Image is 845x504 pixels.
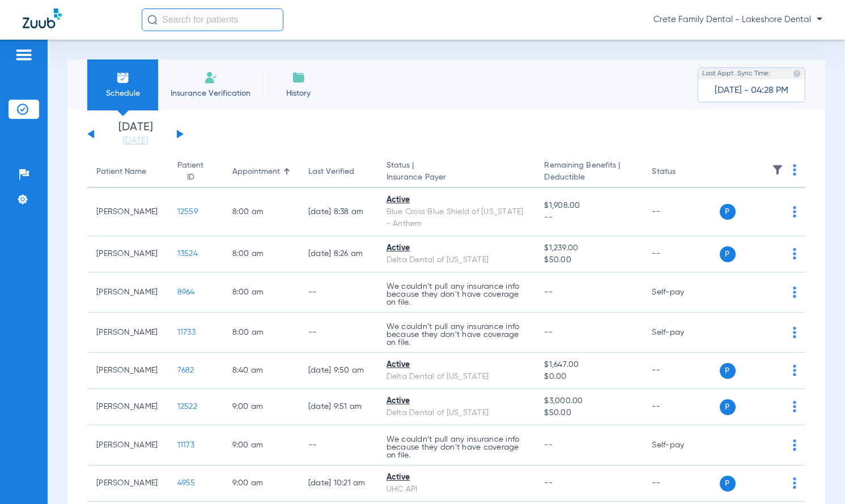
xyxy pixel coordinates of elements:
div: Patient Name [96,166,146,178]
span: 7682 [177,366,194,374]
td: [PERSON_NAME] [87,313,168,353]
img: group-dot-blue.svg [793,401,796,412]
span: 11733 [177,328,196,336]
span: -- [544,479,553,487]
span: 13524 [177,250,198,258]
div: Active [387,472,526,484]
img: group-dot-blue.svg [793,164,796,176]
span: 11173 [177,441,194,449]
span: History [271,88,325,99]
div: Active [387,395,526,407]
span: [DATE] - 04:28 PM [715,85,788,96]
td: [PERSON_NAME] [87,465,168,502]
span: Insurance Payer [387,172,526,183]
div: Patient ID [177,160,214,183]
span: P [720,246,736,262]
td: Self-pay [643,313,719,353]
td: [PERSON_NAME] [87,272,168,313]
li: [DATE] [101,122,169,147]
td: -- [299,272,377,313]
span: $50.00 [544,407,634,419]
td: 9:00 AM [223,465,299,502]
span: Insurance Verification [167,88,254,99]
div: Delta Dental of [US_STATE] [387,254,526,266]
span: P [720,204,736,220]
td: [PERSON_NAME] [87,353,168,389]
div: Patient ID [177,160,204,183]
td: -- [643,236,719,272]
div: Active [387,194,526,206]
img: filter.svg [772,164,783,176]
div: UHC API [387,484,526,496]
td: [PERSON_NAME] [87,236,168,272]
td: [DATE] 8:26 AM [299,236,377,272]
td: -- [643,188,719,236]
th: Status [643,156,719,188]
img: Schedule [116,71,130,84]
td: -- [643,465,719,502]
p: We couldn’t pull any insurance info because they don’t have coverage on file. [387,435,526,459]
td: [PERSON_NAME] [87,188,168,236]
input: Search for patients [142,8,283,31]
span: P [720,399,736,415]
span: P [720,476,736,492]
span: Last Appt. Sync Time: [702,68,770,79]
span: 4955 [177,479,196,487]
img: group-dot-blue.svg [793,287,796,298]
span: Crete Family Dental - Lakeshore Dental [653,14,822,25]
div: Patient Name [96,166,159,178]
span: -- [544,328,553,336]
div: Active [387,359,526,371]
td: [DATE] 8:38 AM [299,188,377,236]
img: Manual Insurance Verification [204,71,218,84]
div: Last Verified [308,166,368,178]
iframe: Chat Widget [788,450,845,504]
td: -- [299,425,377,465]
img: last sync help info [793,70,801,78]
img: group-dot-blue.svg [793,206,796,217]
td: 8:00 AM [223,236,299,272]
span: -- [544,441,553,449]
td: 9:00 AM [223,425,299,465]
td: [DATE] 9:50 AM [299,353,377,389]
span: $3,000.00 [544,395,634,407]
span: Schedule [96,88,150,99]
td: [DATE] 9:51 AM [299,389,377,425]
img: hamburger-icon [15,48,33,62]
img: group-dot-blue.svg [793,439,796,451]
span: $1,647.00 [544,359,634,371]
td: 8:00 AM [223,272,299,313]
span: -- [544,212,634,224]
td: -- [643,389,719,425]
th: Remaining Benefits | [535,156,643,188]
td: -- [299,313,377,353]
span: Deductible [544,172,634,183]
img: History [292,71,305,84]
span: $50.00 [544,254,634,266]
span: $1,908.00 [544,200,634,212]
td: [PERSON_NAME] [87,389,168,425]
div: Active [387,242,526,254]
p: We couldn’t pull any insurance info because they don’t have coverage on file. [387,323,526,347]
span: 8964 [177,288,195,296]
span: $0.00 [544,371,634,383]
div: Last Verified [308,166,354,178]
td: Self-pay [643,272,719,313]
img: Search Icon [147,15,158,25]
div: Appointment [232,166,280,178]
p: We couldn’t pull any insurance info because they don’t have coverage on file. [387,283,526,306]
div: Blue Cross Blue Shield of [US_STATE] - Anthem [387,206,526,230]
div: Appointment [232,166,290,178]
td: -- [643,353,719,389]
span: P [720,363,736,379]
span: 12559 [177,208,198,216]
span: $1,239.00 [544,242,634,254]
td: 8:00 AM [223,188,299,236]
td: Self-pay [643,425,719,465]
span: 12522 [177,403,197,411]
img: group-dot-blue.svg [793,248,796,259]
img: group-dot-blue.svg [793,327,796,338]
td: [PERSON_NAME] [87,425,168,465]
span: -- [544,288,553,296]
